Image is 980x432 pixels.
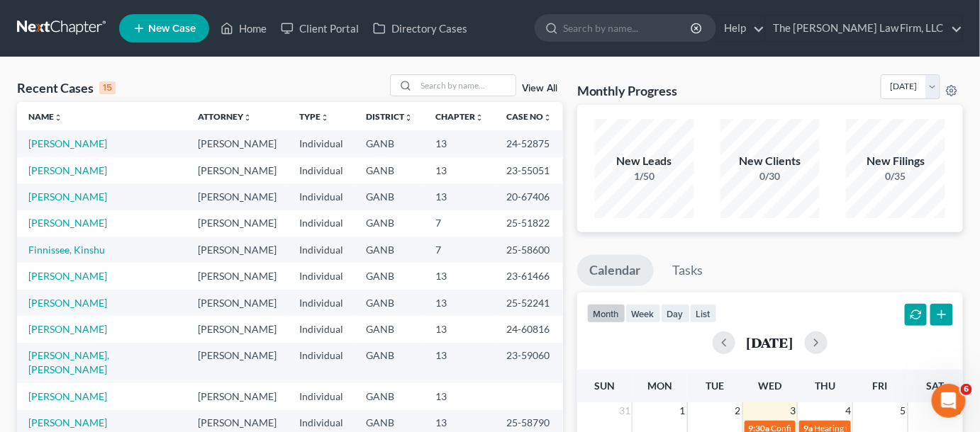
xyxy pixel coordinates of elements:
[495,290,563,316] td: 25-52241
[274,16,366,41] a: Client Portal
[706,380,724,392] span: Tue
[355,343,424,383] td: GANB
[789,402,797,419] span: 3
[961,384,972,395] span: 6
[28,244,105,256] a: Finnissee, Kinshu
[844,402,852,419] span: 4
[28,111,62,122] a: Nameunfold_more
[404,113,413,122] i: unfold_more
[54,113,62,122] i: unfold_more
[366,111,413,122] a: Districtunfold_more
[424,316,495,342] td: 13
[758,380,781,392] span: Wed
[28,191,107,203] a: [PERSON_NAME]
[288,130,355,157] td: Individual
[288,210,355,237] td: Individual
[288,237,355,263] td: Individual
[734,402,742,419] span: 2
[186,183,288,210] td: [PERSON_NAME]
[661,304,690,323] button: day
[186,130,288,157] td: [PERSON_NAME]
[594,380,615,392] span: Sun
[186,290,288,316] td: [PERSON_NAME]
[198,111,252,122] a: Attorneyunfold_more
[186,343,288,383] td: [PERSON_NAME]
[679,402,687,419] span: 1
[495,237,563,263] td: 25-58600
[28,164,107,176] a: [PERSON_NAME]
[355,130,424,157] td: GANB
[288,263,355,289] td: Individual
[717,16,764,41] a: Help
[355,263,424,289] td: GANB
[17,79,116,96] div: Recent Cases
[28,416,107,428] a: [PERSON_NAME]
[424,383,495,409] td: 13
[690,304,717,323] button: list
[355,383,424,409] td: GANB
[186,383,288,409] td: [PERSON_NAME]
[424,210,495,237] td: 7
[424,237,495,263] td: 7
[186,210,288,237] td: [PERSON_NAME]
[495,130,563,157] td: 24-52875
[243,113,252,122] i: unfold_more
[424,183,495,210] td: 13
[148,23,196,34] span: New Case
[595,153,694,169] div: New Leads
[321,113,329,122] i: unfold_more
[288,343,355,383] td: Individual
[932,384,966,418] iframe: Intercom live chat
[720,153,820,169] div: New Clients
[186,316,288,342] td: [PERSON_NAME]
[355,316,424,342] td: GANB
[99,81,116,94] div: 15
[899,402,908,419] span: 5
[366,16,474,41] a: Directory Cases
[815,380,835,392] span: Thu
[927,380,945,392] span: Sat
[424,290,495,316] td: 13
[186,263,288,289] td: [PERSON_NAME]
[355,237,424,263] td: GANB
[625,304,661,323] button: week
[660,255,716,286] a: Tasks
[28,390,107,402] a: [PERSON_NAME]
[355,157,424,183] td: GANB
[355,210,424,237] td: GANB
[618,402,632,419] span: 31
[424,263,495,289] td: 13
[288,183,355,210] td: Individual
[587,304,625,323] button: month
[506,111,552,122] a: Case Nounfold_more
[720,169,820,183] div: 0/30
[577,255,654,286] a: Calendar
[595,169,694,183] div: 1/50
[28,217,107,229] a: [PERSON_NAME]
[424,130,495,157] td: 13
[28,270,107,282] a: [PERSON_NAME]
[766,16,962,41] a: The [PERSON_NAME] Law Firm, LLC
[299,111,329,122] a: Typeunfold_more
[846,169,945,183] div: 0/35
[495,210,563,237] td: 25-51822
[522,84,557,93] a: View All
[288,316,355,342] td: Individual
[495,343,563,383] td: 23-59060
[435,111,484,122] a: Chapterunfold_more
[288,157,355,183] td: Individual
[747,335,794,350] h2: [DATE]
[563,15,693,41] input: Search by name...
[288,290,355,316] td: Individual
[186,237,288,263] td: [PERSON_NAME]
[186,157,288,183] td: [PERSON_NAME]
[213,16,274,41] a: Home
[28,137,107,149] a: [PERSON_NAME]
[495,316,563,342] td: 24-60816
[495,157,563,183] td: 23-55051
[495,263,563,289] td: 23-61466
[543,113,552,122] i: unfold_more
[28,297,107,309] a: [PERSON_NAME]
[28,349,109,375] a: [PERSON_NAME], [PERSON_NAME]
[846,153,945,169] div: New Filings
